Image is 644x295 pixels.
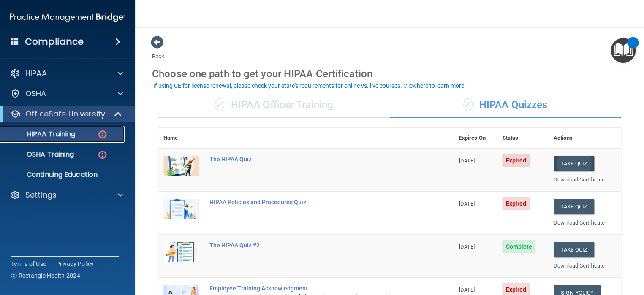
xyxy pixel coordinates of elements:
[153,83,466,89] div: If using CE for license renewal, please check your state's requirements for online vs. live cours...
[502,154,530,167] span: Expired
[459,244,475,250] span: [DATE]
[631,43,634,54] div: 1
[454,128,497,149] th: Expires On
[554,199,594,214] button: Take Quiz
[152,43,164,60] a: Back
[497,128,548,149] th: Status
[390,92,621,118] div: HIPAA Quizzes
[5,171,121,179] p: Continuing Education
[611,38,636,63] button: Open Resource Center, 1 new notification
[56,260,94,268] a: Privacy Policy
[209,199,412,206] div: HIPAA Policies and Procedures Quiz
[459,287,475,293] span: [DATE]
[152,81,467,90] button: If using CE for license renewal, please check your state's requirements for online vs. live cours...
[209,285,412,292] div: Employee Training Acknowledgment
[10,89,123,99] a: OSHA
[549,128,621,149] th: Actions
[25,89,46,99] p: OSHA
[209,156,412,162] div: The HIPAA Quiz
[158,92,390,118] div: HIPAA Officer Training
[5,150,74,159] p: OSHA Training
[10,190,123,200] a: Settings
[25,190,57,200] p: Settings
[152,62,627,86] div: Choose one path to get your HIPAA Certification
[502,197,530,210] span: Expired
[158,128,204,149] th: Name
[554,219,605,226] a: Download Certificate
[11,271,80,280] span: Ⓒ Rectangle Health 2024
[209,242,412,249] div: The HIPAA Quiz #2
[10,9,125,26] img: PMB logo
[25,109,105,119] p: OfficeSafe University
[463,98,473,111] span: ✓
[554,156,594,171] button: Take Quiz
[502,240,535,253] span: Complete
[215,98,224,111] span: ✓
[97,129,108,140] img: danger-circle.6113f641.png
[97,149,108,160] img: danger-circle.6113f641.png
[554,242,594,257] button: Take Quiz
[554,176,605,183] a: Download Certificate
[10,109,122,119] a: OfficeSafe University
[5,130,75,138] p: HIPAA Training
[459,200,475,207] span: [DATE]
[25,68,47,78] p: HIPAA
[25,36,84,48] h4: Compliance
[554,263,605,269] a: Download Certificate
[459,157,475,164] span: [DATE]
[10,68,123,78] a: HIPAA
[11,260,46,268] a: Terms of Use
